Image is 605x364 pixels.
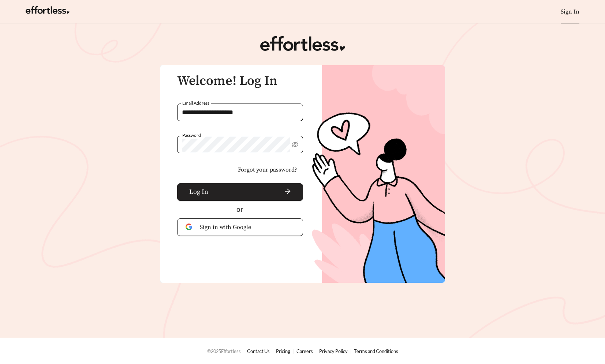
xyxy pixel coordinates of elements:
span: eye-invisible [292,141,298,148]
a: Terms and Conditions [354,348,398,354]
img: Google Authentication [186,224,194,230]
a: Privacy Policy [319,348,348,354]
button: Log Inarrow-right [177,183,303,201]
div: or [177,204,303,215]
a: Sign In [561,8,579,15]
a: Careers [296,348,313,354]
a: Pricing [276,348,290,354]
a: Contact Us [247,348,270,354]
span: Sign in with Google [200,223,295,232]
h3: Welcome! Log In [177,74,303,89]
button: Forgot your password? [232,162,303,177]
span: Forgot your password? [238,165,297,174]
span: arrow-right [211,188,291,196]
span: Log In [189,187,208,197]
span: © 2025 Effortless [207,348,241,354]
button: Sign in with Google [177,218,303,236]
